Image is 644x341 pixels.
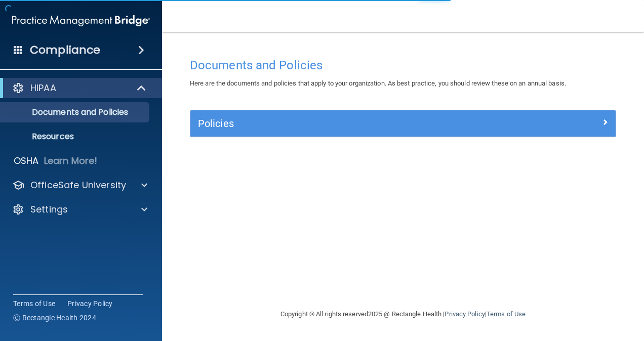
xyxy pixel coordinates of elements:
[67,299,113,309] a: Privacy Policy
[218,298,588,330] div: Copyright © All rights reserved 2025 @ Rectangle Health | |
[12,82,147,94] a: HIPAA
[12,179,147,191] a: OfficeSafe University
[190,59,616,72] h4: Documents and Policies
[30,203,68,216] p: Settings
[487,310,526,318] a: Terms of Use
[198,118,502,129] h5: Policies
[190,79,566,87] span: Here are the documents and policies that apply to your organization. As best practice, you should...
[13,299,55,309] a: Terms of Use
[198,115,608,132] a: Policies
[7,107,145,117] p: Documents and Policies
[445,310,485,318] a: Privacy Policy
[30,82,56,94] p: HIPAA
[30,179,126,191] p: OfficeSafe University
[14,155,39,167] p: OSHA
[12,11,150,31] img: PMB logo
[13,313,96,323] span: Ⓒ Rectangle Health 2024
[30,43,100,57] h4: Compliance
[7,132,145,142] p: Resources
[12,203,147,216] a: Settings
[44,155,98,167] p: Learn More!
